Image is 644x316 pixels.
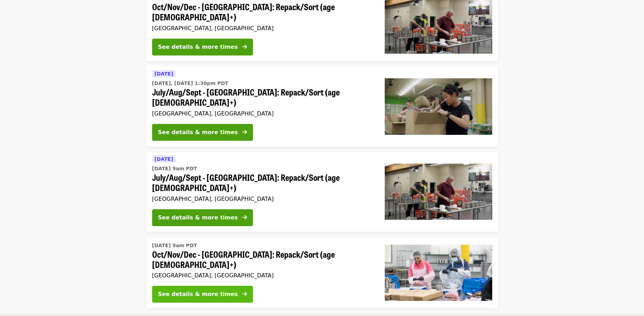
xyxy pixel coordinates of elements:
[242,129,247,136] i: arrow-right icon
[152,172,373,193] span: July/Aug/Sept - [GEOGRAPHIC_DATA]: Repack/Sort (age [DEMOGRAPHIC_DATA]+)
[147,237,498,309] a: See details for "Oct/Nov/Dec - Beaverton: Repack/Sort (age 10+)"
[152,165,197,172] time: [DATE] 9am PDT
[152,196,373,202] div: [GEOGRAPHIC_DATA], [GEOGRAPHIC_DATA]
[158,213,238,222] div: See details & more times
[242,44,247,50] i: arrow-right icon
[152,39,253,55] button: See details & more times
[158,290,238,298] div: See details & more times
[152,87,373,107] span: July/Aug/Sept - [GEOGRAPHIC_DATA]: Repack/Sort (age [DEMOGRAPHIC_DATA]+)
[152,209,253,226] button: See details & more times
[152,272,373,279] div: [GEOGRAPHIC_DATA], [GEOGRAPHIC_DATA]
[147,152,498,232] a: See details for "July/Aug/Sept - Portland: Repack/Sort (age 16+)"
[158,43,238,51] div: See details & more times
[152,80,228,87] time: [DATE], [DATE] 1:30pm PDT
[152,124,253,141] button: See details & more times
[152,286,253,303] button: See details & more times
[152,249,373,270] span: Oct/Nov/Dec - [GEOGRAPHIC_DATA]: Repack/Sort (age [DEMOGRAPHIC_DATA]+)
[242,291,247,297] i: arrow-right icon
[152,2,373,22] span: Oct/Nov/Dec - [GEOGRAPHIC_DATA]: Repack/Sort (age [DEMOGRAPHIC_DATA]+)
[385,164,492,220] img: July/Aug/Sept - Portland: Repack/Sort (age 16+) organized by Oregon Food Bank
[152,110,373,117] div: [GEOGRAPHIC_DATA], [GEOGRAPHIC_DATA]
[385,245,492,301] img: Oct/Nov/Dec - Beaverton: Repack/Sort (age 10+) organized by Oregon Food Bank
[155,156,173,162] span: [DATE]
[152,25,373,32] div: [GEOGRAPHIC_DATA], [GEOGRAPHIC_DATA]
[155,71,173,77] span: [DATE]
[147,67,498,146] a: See details for "July/Aug/Sept - Portland: Repack/Sort (age 8+)"
[385,78,492,134] img: July/Aug/Sept - Portland: Repack/Sort (age 8+) organized by Oregon Food Bank
[242,214,247,221] i: arrow-right icon
[152,242,197,249] time: [DATE] 9am PDT
[158,128,238,137] div: See details & more times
